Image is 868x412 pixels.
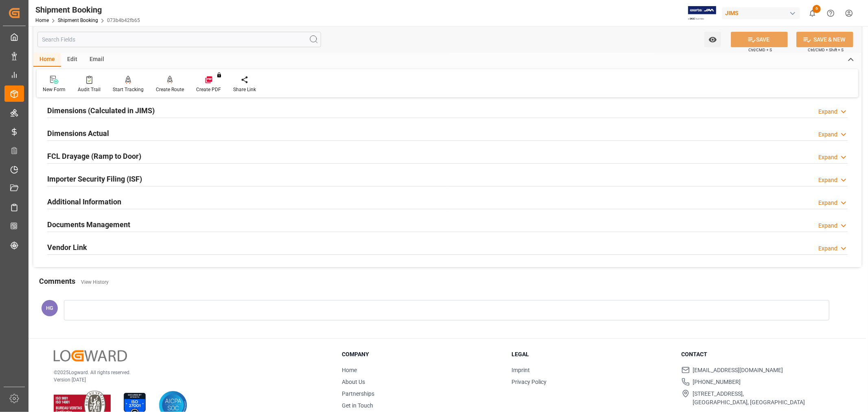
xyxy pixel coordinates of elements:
[342,350,501,359] h3: Company
[512,350,671,359] h3: Legal
[818,130,837,139] div: Expand
[47,242,87,253] h2: Vendor Link
[83,53,110,67] div: Email
[722,5,803,21] button: JIMS
[512,367,530,373] a: Imprint
[818,221,837,230] div: Expand
[342,379,365,385] a: About Us
[113,86,144,93] div: Start Tracking
[43,86,66,93] div: New Form
[342,390,374,397] a: Partnerships
[233,86,256,93] div: Share Link
[704,32,721,47] button: open menu
[682,350,841,359] h3: Contact
[693,390,805,407] span: [STREET_ADDRESS], [GEOGRAPHIC_DATA], [GEOGRAPHIC_DATA]
[47,219,130,230] h2: Documents Management
[58,18,98,23] a: Shipment Booking
[47,105,155,116] h2: Dimensions (Calculated in JIMS)
[33,53,61,67] div: Home
[342,402,373,409] a: Get in Touch
[37,32,321,47] input: Search Fields
[46,305,53,311] span: HG
[156,86,184,93] div: Create Route
[78,86,101,93] div: Audit Trail
[818,199,837,207] div: Expand
[512,379,547,385] a: Privacy Policy
[731,32,788,47] button: SAVE
[818,107,837,116] div: Expand
[803,4,822,22] button: show 6 new notifications
[35,4,140,16] div: Shipment Booking
[688,6,716,20] img: Exertis%20JAM%20-%20Email%20Logo.jpg_1722504956.jpg
[818,244,837,253] div: Expand
[818,153,837,162] div: Expand
[342,367,357,373] a: Home
[748,47,772,53] span: Ctrl/CMD + S
[808,47,844,53] span: Ctrl/CMD + Shift + S
[822,4,840,22] button: Help Center
[54,376,321,384] p: Version [DATE]
[722,7,800,19] div: JIMS
[81,279,109,285] a: View History
[47,173,142,184] h2: Importer Security Filing (ISF)
[35,18,49,23] a: Home
[47,128,109,139] h2: Dimensions Actual
[693,366,783,375] span: [EMAIL_ADDRESS][DOMAIN_NAME]
[39,276,75,287] h2: Comments
[47,196,121,207] h2: Additional Information
[796,32,853,47] button: SAVE & NEW
[693,378,741,386] span: [PHONE_NUMBER]
[818,176,837,184] div: Expand
[54,369,321,376] p: © 2025 Logward. All rights reserved.
[813,5,821,13] span: 6
[54,350,127,362] img: Logward Logo
[61,53,83,67] div: Edit
[47,151,141,162] h2: FCL Drayage (Ramp to Door)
